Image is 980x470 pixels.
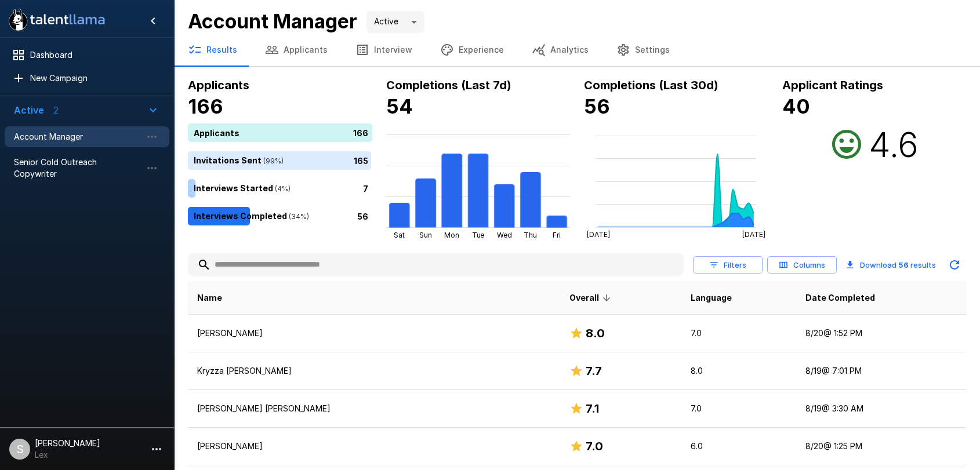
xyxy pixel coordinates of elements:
[584,78,718,92] b: Completions (Last 30d)
[691,440,786,452] p: 6.0
[553,231,561,239] tspan: Fri
[444,231,459,239] tspan: Mon
[394,231,405,239] tspan: Sat
[691,403,786,414] p: 7.0
[197,365,551,377] p: Kryzza [PERSON_NAME]
[796,390,966,428] td: 8/19 @ 3:30 AM
[188,9,357,33] b: Account Manager
[342,34,426,66] button: Interview
[693,256,763,274] button: Filters
[796,315,966,352] td: 8/20 @ 1:52 PM
[386,78,511,92] b: Completions (Last 7d)
[353,126,368,139] p: 166
[188,94,223,118] b: 166
[742,230,765,239] tspan: [DATE]
[251,34,342,66] button: Applicants
[386,94,413,118] b: 54
[197,291,222,305] span: Name
[587,230,610,239] tspan: [DATE]
[363,182,368,194] p: 7
[419,231,432,239] tspan: Sun
[586,324,605,343] h6: 8.0
[174,34,251,66] button: Results
[354,154,368,166] p: 165
[782,94,810,118] b: 40
[366,11,424,33] div: Active
[841,253,941,276] button: Download 56 results
[691,291,732,305] span: Language
[497,231,512,239] tspan: Wed
[569,291,614,305] span: Overall
[691,327,786,339] p: 7.0
[357,210,368,222] p: 56
[691,365,786,377] p: 8.0
[197,327,551,339] p: [PERSON_NAME]
[586,399,599,418] h6: 7.1
[518,34,602,66] button: Analytics
[869,123,919,165] h2: 4.6
[898,260,909,269] b: 56
[796,352,966,390] td: 8/19 @ 7:01 PM
[602,34,684,66] button: Settings
[524,231,537,239] tspan: Thu
[584,94,610,118] b: 56
[586,437,603,456] h6: 7.0
[586,362,602,380] h6: 7.7
[471,231,484,239] tspan: Tue
[943,253,966,276] button: Updated Today - 9:53 AM
[197,440,551,452] p: [PERSON_NAME]
[767,256,837,274] button: Columns
[782,78,883,92] b: Applicant Ratings
[796,428,966,465] td: 8/20 @ 1:25 PM
[426,34,518,66] button: Experience
[197,403,551,414] p: [PERSON_NAME] [PERSON_NAME]
[805,291,875,305] span: Date Completed
[188,78,249,92] b: Applicants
